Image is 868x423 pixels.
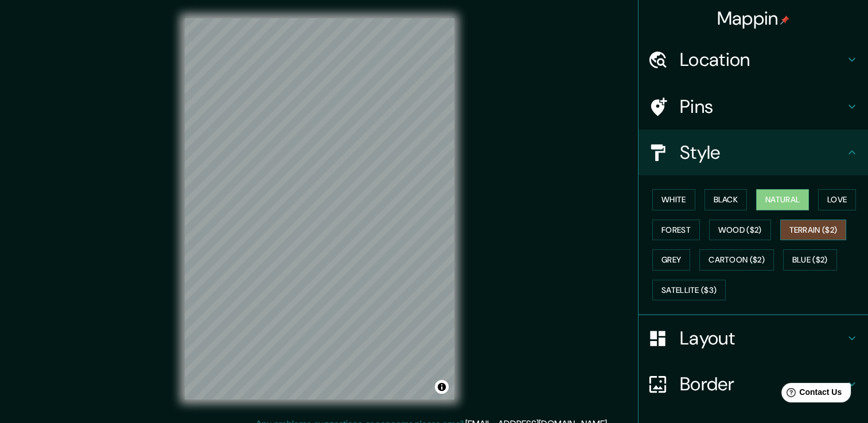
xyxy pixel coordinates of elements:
button: Satellite ($3) [652,280,726,301]
h4: Layout [680,327,845,350]
canvas: Map [185,18,454,399]
button: Wood ($2) [709,220,771,241]
button: Love [818,189,856,210]
button: Toggle attribution [435,380,449,394]
h4: Border [680,373,845,395]
div: Layout [639,315,868,361]
button: White [652,189,695,210]
button: Black [704,189,748,210]
img: pin-icon.png [780,15,789,25]
button: Natural [756,189,809,210]
div: Style [639,130,868,175]
button: Grey [652,249,690,271]
button: Cartoon ($2) [699,249,774,271]
h4: Mappin [717,7,790,30]
button: Forest [652,220,700,241]
button: Blue ($2) [783,249,837,271]
div: Pins [639,84,868,130]
button: Terrain ($2) [780,220,847,241]
h4: Location [680,48,845,71]
div: Border [639,361,868,407]
h4: Pins [680,95,845,118]
div: Location [639,37,868,83]
h4: Style [680,141,845,164]
iframe: Help widget launcher [766,378,855,410]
